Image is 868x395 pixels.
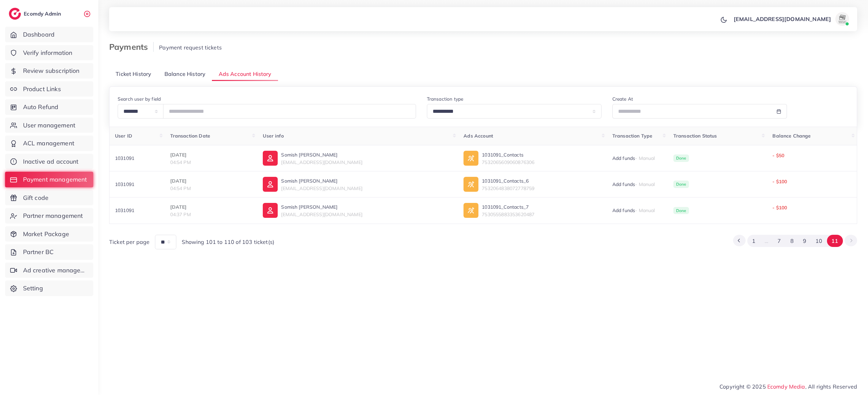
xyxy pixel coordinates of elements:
[170,203,252,211] p: [DATE]
[612,207,655,213] span: Add funds
[733,235,746,246] button: Go to previous page
[482,203,534,211] p: 1031091_Contacts_7
[482,159,534,165] span: 7532065609060876306
[773,235,786,247] button: Go to page 7
[23,157,79,166] span: Inactive ad account
[263,151,278,166] img: ic-user-info.36bf1079.svg
[811,235,827,247] button: Go to page 10
[23,248,54,256] span: Partner BC
[5,81,93,97] a: Product Links
[635,155,655,161] span: - Manual
[118,96,161,102] label: Search user by field
[767,383,805,390] a: Ecomdy Media
[182,238,274,246] span: Showing 101 to 110 of 103 ticket(s)
[5,208,93,224] a: Partner management
[281,211,362,217] span: [EMAIL_ADDRESS][DOMAIN_NAME]
[23,175,87,184] span: Payment management
[5,63,93,79] a: Review subscription
[263,203,278,218] img: ic-user-info.36bf1079.svg
[5,27,93,42] a: Dashboard
[5,263,93,278] a: Ad creative management
[9,8,21,20] img: logo
[482,185,534,191] span: 7532064838072778759
[5,136,93,151] a: ACL management
[23,85,61,93] span: Product Links
[5,118,93,133] a: User management
[786,235,798,247] button: Go to page 8
[5,172,93,187] a: Payment management
[612,155,655,161] span: Add funds
[733,235,857,247] ul: Pagination
[5,45,93,61] a: Verify information
[109,42,154,52] h3: Payments
[427,96,463,102] label: Transaction type
[673,133,717,139] span: Transaction Status
[170,177,252,185] p: [DATE]
[9,8,63,20] a: logoEcomdy Admin
[219,70,272,78] span: Ads Account History
[263,133,283,139] span: User info
[116,70,151,78] span: Ticket History
[263,177,278,192] img: ic-user-info.36bf1079.svg
[5,244,93,260] a: Partner BC
[109,238,150,246] span: Ticket per page
[23,266,88,275] span: Ad creative management
[281,151,362,159] p: Somish [PERSON_NAME]
[772,178,851,186] p: - $100
[463,177,478,192] img: ic-ad-info.7fc67b75.svg
[673,207,689,214] span: Done
[730,12,852,26] a: [EMAIL_ADDRESS][DOMAIN_NAME]avatar
[281,203,362,211] p: Somish [PERSON_NAME]
[159,44,222,51] span: Payment request tickets
[612,133,653,139] span: Transaction Type
[673,181,689,188] span: Done
[673,154,689,162] span: Done
[772,204,851,212] p: - $100
[170,133,211,139] span: Transaction Date
[772,151,851,160] p: - $50
[5,190,93,206] a: Gift code
[23,230,69,238] span: Market Package
[612,181,655,187] span: Add funds
[281,185,362,191] span: [EMAIL_ADDRESS][DOMAIN_NAME]
[115,207,134,213] span: 1031091
[23,193,48,202] span: Gift code
[635,181,655,187] span: - Manual
[115,155,134,161] span: 1031091
[772,133,811,139] span: Balance Change
[734,15,831,23] p: [EMAIL_ADDRESS][DOMAIN_NAME]
[5,99,93,115] a: Auto Refund
[835,12,849,26] img: avatar
[164,70,205,78] span: Balance History
[805,382,857,391] span: , All rights Reserved
[170,185,191,191] span: 04:54 PM
[170,159,191,165] span: 04:54 PM
[827,235,843,247] button: Go to page 11
[635,207,655,213] span: - Manual
[23,211,83,220] span: Partner management
[23,103,59,111] span: Auto Refund
[23,66,80,75] span: Review subscription
[170,211,191,217] span: 04:37 PM
[23,48,73,57] span: Verify information
[463,151,478,166] img: ic-ad-info.7fc67b75.svg
[115,181,134,187] span: 1031091
[798,235,811,247] button: Go to page 9
[281,177,362,185] p: Somish [PERSON_NAME]
[612,96,633,102] label: Create At
[281,159,362,165] span: [EMAIL_ADDRESS][DOMAIN_NAME]
[482,177,534,185] p: 1031091_Contacts_6
[170,151,252,159] p: [DATE]
[24,11,63,17] h2: Ecomdy Admin
[747,235,760,247] button: Go to page 1
[5,154,93,169] a: Inactive ad account
[482,151,534,159] p: 1031091_Contacts
[5,280,93,296] a: Setting
[482,211,534,217] span: 7530555883353620487
[23,284,43,293] span: Setting
[719,382,857,391] span: Copyright © 2025
[23,121,75,130] span: User management
[23,30,55,39] span: Dashboard
[115,133,132,139] span: User ID
[5,226,93,242] a: Market Package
